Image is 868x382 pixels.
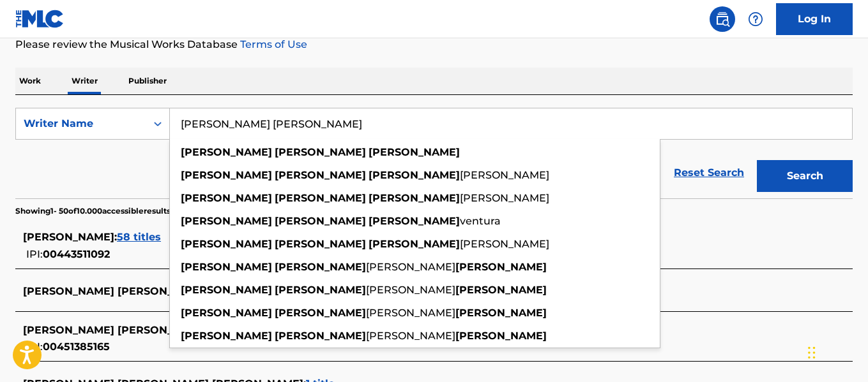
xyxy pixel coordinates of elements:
strong: [PERSON_NAME] [181,307,272,319]
span: [PERSON_NAME] [366,261,455,273]
span: [PERSON_NAME] [460,169,549,181]
span: [PERSON_NAME] [460,238,549,250]
iframe: Chat Widget [804,321,868,382]
strong: [PERSON_NAME] [369,192,460,204]
span: IPI: [26,248,43,260]
strong: [PERSON_NAME] [275,330,366,342]
strong: [PERSON_NAME] [455,284,547,296]
img: MLC Logo [15,10,65,28]
strong: [PERSON_NAME] [275,284,366,296]
span: [PERSON_NAME] [460,192,549,204]
span: [PERSON_NAME] [366,307,455,319]
p: Publisher [125,68,171,94]
span: ventura [460,215,501,227]
a: Reset Search [667,159,750,187]
img: search [715,11,730,27]
strong: [PERSON_NAME] [275,169,366,181]
a: Log In [776,3,853,35]
strong: [PERSON_NAME] [181,284,272,296]
strong: [PERSON_NAME] [369,238,460,250]
strong: [PERSON_NAME] [181,169,272,181]
form: Search Form [15,108,853,198]
span: [PERSON_NAME] [PERSON_NAME] : [23,285,211,297]
strong: [PERSON_NAME] [181,330,272,342]
strong: [PERSON_NAME] [275,146,366,158]
p: Please review the Musical Works Database [15,37,853,52]
img: help [748,11,763,27]
strong: [PERSON_NAME] [181,215,272,227]
strong: [PERSON_NAME] [275,261,366,273]
strong: [PERSON_NAME] [181,238,272,250]
a: Terms of Use [238,38,307,50]
p: Showing 1 - 50 of 10.000 accessible results (Total 75.681 ) [15,205,221,217]
span: [PERSON_NAME] [PERSON_NAME] : [23,324,211,336]
strong: [PERSON_NAME] [455,261,547,273]
strong: [PERSON_NAME] [369,146,460,158]
strong: [PERSON_NAME] [181,192,272,204]
a: Public Search [710,6,735,32]
span: 58 titles [117,231,161,243]
span: 00451385165 [43,341,110,353]
button: Search [757,160,853,192]
strong: [PERSON_NAME] [181,261,272,273]
strong: [PERSON_NAME] [455,307,547,319]
strong: [PERSON_NAME] [275,192,366,204]
strong: [PERSON_NAME] [275,307,366,319]
div: Widget de chat [804,321,868,382]
strong: [PERSON_NAME] [455,330,547,342]
strong: [PERSON_NAME] [369,215,460,227]
p: Work [15,68,45,94]
div: Arrastrar [808,334,816,372]
p: Writer [68,68,102,94]
span: 00443511092 [43,248,110,260]
div: Help [743,6,768,32]
span: IPI: [26,341,43,353]
span: [PERSON_NAME] [366,330,455,342]
strong: [PERSON_NAME] [181,146,272,158]
span: [PERSON_NAME] [366,284,455,296]
strong: [PERSON_NAME] [275,215,366,227]
div: Writer Name [24,116,139,131]
strong: [PERSON_NAME] [275,238,366,250]
strong: [PERSON_NAME] [369,169,460,181]
span: [PERSON_NAME] : [23,231,117,243]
